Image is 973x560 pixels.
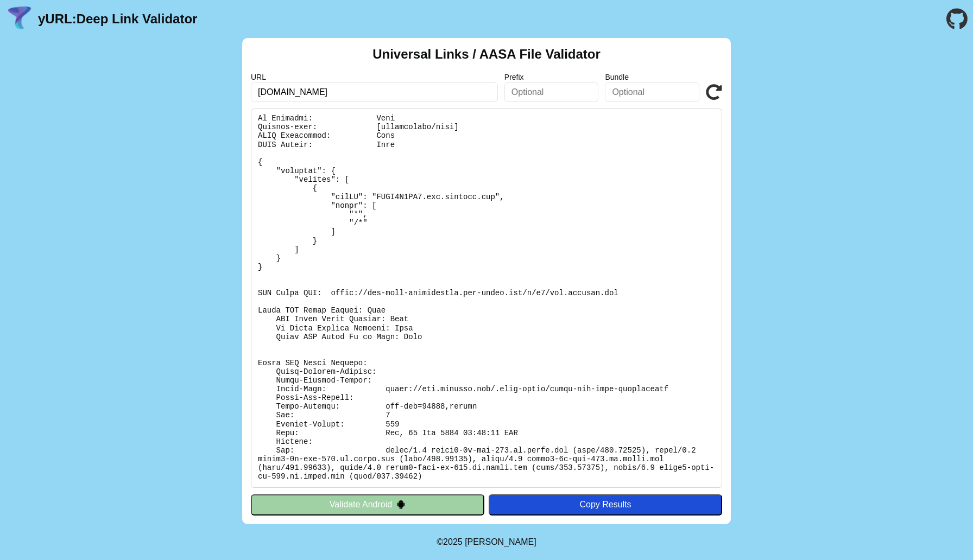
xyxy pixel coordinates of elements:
label: Prefix [504,73,599,81]
a: Michael Ibragimchayev's Personal Site [465,537,536,546]
button: Copy Results [489,494,722,515]
footer: © [437,524,536,560]
button: Validate Android [251,494,484,515]
span: 2025 [443,537,463,546]
img: yURL Logo [5,5,34,33]
input: Required [251,82,498,102]
pre: Lorem ipsu do: sitam://con.adipisc.eli/.sedd-eiusm/tempo-inc-utla-etdoloremag Al Enimadmi: Veni Q... [251,109,722,488]
a: yURL:Deep Link Validator [38,11,197,27]
label: URL [251,73,498,81]
input: Optional [605,82,699,102]
img: droidIcon.svg [396,500,406,509]
label: Bundle [605,73,699,81]
h2: Universal Links / AASA File Validator [372,47,601,62]
input: Optional [504,82,599,102]
div: Copy Results [494,500,717,510]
